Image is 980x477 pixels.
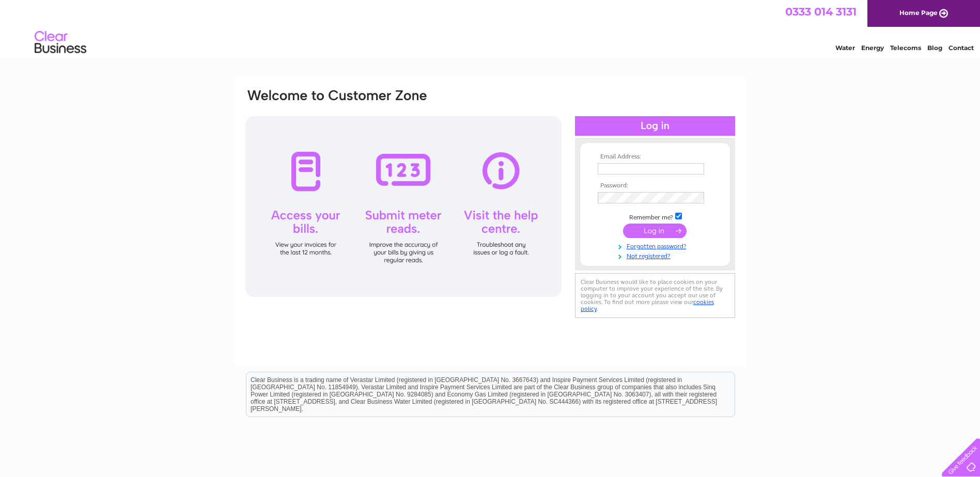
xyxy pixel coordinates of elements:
a: 0333 014 3131 [785,5,857,18]
th: Email Address: [595,153,715,161]
a: Telecoms [890,44,921,52]
a: Not registered? [598,250,715,260]
div: Clear Business is a trading name of Verastar Limited (registered in [GEOGRAPHIC_DATA] No. 3667643... [246,6,735,50]
a: Contact [948,44,974,52]
div: Clear Business would like to place cookies on your computer to improve your experience of the sit... [575,273,735,318]
a: Water [835,44,855,52]
a: Energy [861,44,884,52]
th: Password: [595,182,715,189]
td: Remember me? [595,211,715,221]
a: cookies policy [581,298,714,312]
a: Blog [927,44,942,52]
input: Submit [623,224,687,238]
a: Forgotten password? [598,241,715,250]
img: logo.png [34,27,87,58]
